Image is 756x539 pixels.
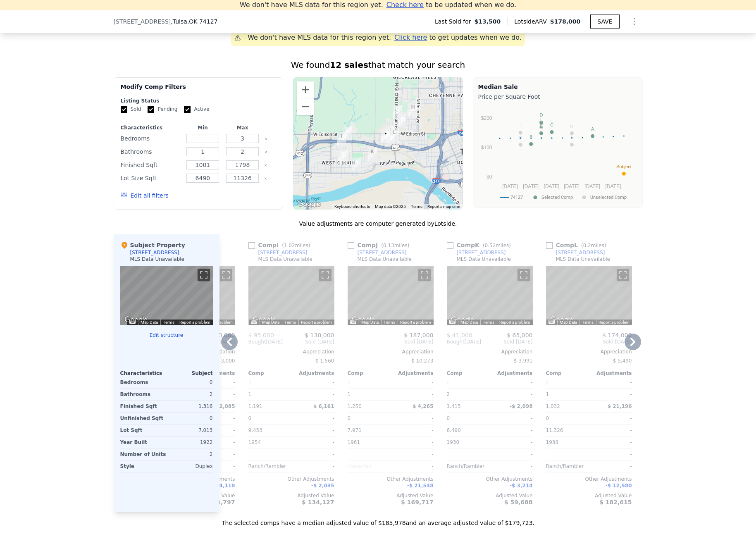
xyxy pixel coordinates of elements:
span: 1.02 [284,243,295,248]
a: Terms [411,204,422,209]
span: -$ 2,098 [510,403,532,409]
div: - [293,389,334,400]
span: Map data ©2025 [375,204,406,209]
div: Duplex [168,460,213,472]
div: [DATE] [248,339,283,345]
div: Other Adjustments [248,476,334,482]
text: 74127 [510,195,523,200]
div: Adjusted Value [248,492,334,499]
div: Map [248,266,334,325]
button: Toggle fullscreen view [198,269,210,281]
a: Report a problem [179,320,210,324]
div: 832 N Vancouver Ave [408,103,417,117]
span: $ 21,196 [608,403,632,409]
span: -$ 10,273 [410,358,434,364]
span: -$ 3,214 [510,483,532,489]
span: Bought [248,339,266,345]
a: Terms [483,320,494,324]
span: $178,000 [550,18,581,25]
div: - [591,377,632,388]
div: Comp [348,370,391,377]
div: Adjusted Value [447,492,533,499]
div: Street View [248,266,334,325]
a: [STREET_ADDRESS] [248,249,308,256]
a: Terms [582,320,594,324]
a: Terms [284,320,296,324]
div: - [293,377,334,388]
img: Google [449,315,476,325]
span: $ 6,161 [313,403,334,409]
div: Comp [248,370,291,377]
div: MLS Data Unavailable [556,256,611,262]
text: J [519,123,522,128]
div: Map [447,266,533,325]
span: Sold [DATE] [348,339,434,345]
span: -$ 32,085 [209,403,235,409]
a: Report a problem [400,320,431,324]
button: Clear [264,150,267,154]
button: Toggle fullscreen view [319,269,331,281]
button: Map Data [141,320,158,325]
div: Finished Sqft [120,401,165,412]
div: Comp [447,370,490,377]
div: 0 [168,413,213,424]
img: Google [122,315,150,325]
div: - [392,425,434,436]
span: ( miles) [479,243,514,248]
span: 0 [348,415,351,421]
span: -$ 1,560 [313,358,334,364]
div: - [392,436,434,448]
span: -$ 3,000 [214,358,235,364]
div: - [591,413,632,424]
text: A [591,126,594,131]
text: D [539,112,543,117]
label: Sold [121,106,141,113]
div: Street View [120,266,213,325]
div: Subject Property [120,241,185,249]
div: 410 S 44th Ave W [339,150,348,164]
span: $ 59,688 [504,499,533,506]
div: MLS Data Unavailable [358,256,412,262]
text: Subject [616,164,632,169]
text: $200 [481,115,492,121]
span: 0 [248,415,252,421]
span: 1,191 [248,403,262,409]
div: Subject [167,370,213,377]
button: Keyboard shortcuts [350,320,356,324]
a: [STREET_ADDRESS] [546,249,605,256]
div: 0 [348,377,389,388]
span: Sold [DATE] [283,339,334,345]
div: Bathrooms [121,146,181,157]
div: Number of Units [120,448,166,460]
div: 0 [546,377,587,388]
text: G [518,135,522,140]
span: 1,415 [447,403,461,409]
button: Clear [264,137,267,141]
div: 1954 [248,436,290,448]
div: Adjustments [391,370,434,377]
text: [DATE] [502,184,518,189]
div: Lot Sqft [120,425,165,436]
button: Keyboard shortcuts [334,204,370,210]
div: Comp K [447,241,514,249]
text: Selected Comp [541,195,573,200]
div: 3317 W 4th St [368,148,377,162]
div: Bedrooms [121,133,181,144]
div: Map [120,266,213,325]
div: MLS Data Unavailable [130,256,185,262]
div: Map [348,266,434,325]
div: - [491,448,533,460]
span: 1,032 [546,403,560,409]
div: Map [546,266,632,325]
a: [STREET_ADDRESS] [348,249,407,256]
span: $ 174,000 [602,332,632,339]
svg: A chart. [478,103,637,206]
input: Pending [148,106,154,113]
button: Toggle fullscreen view [418,269,431,281]
div: Street View [546,266,632,325]
span: 11,326 [546,427,563,433]
text: [DATE] [605,184,621,189]
a: Report a problem [301,320,332,324]
div: Style [120,460,165,472]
